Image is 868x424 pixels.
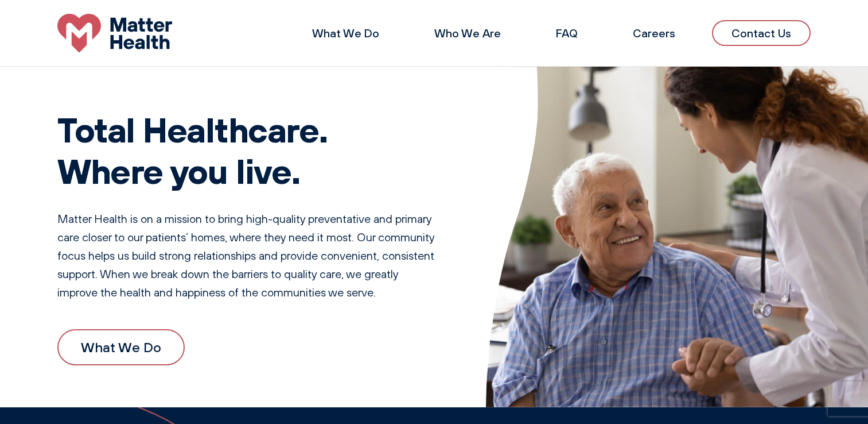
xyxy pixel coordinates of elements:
a: Who We Are [434,26,501,40]
a: What We Do [312,26,379,40]
p: Matter Health is on a mission to bring high-quality preventative and primary care closer to our p... [57,210,440,302]
a: What We Do [57,329,185,365]
a: FAQ [556,26,578,40]
a: Contact Us [712,20,811,46]
a: Careers [633,26,675,40]
h1: Total Healthcare. Where you live. [57,109,440,191]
